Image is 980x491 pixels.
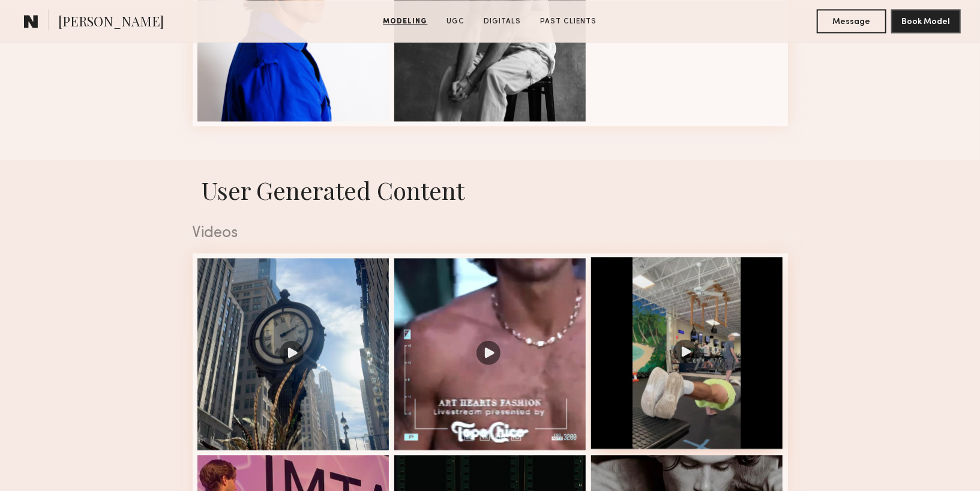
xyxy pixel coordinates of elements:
button: Book Model [891,9,961,33]
a: Modeling [379,16,433,27]
button: Message [817,9,886,33]
div: Videos [193,226,788,241]
a: Digitals [479,16,526,27]
span: [PERSON_NAME] [58,12,164,33]
a: UGC [442,16,470,27]
h1: User Generated Content [183,174,798,206]
a: Book Model [891,16,961,26]
a: Past Clients [536,16,602,27]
